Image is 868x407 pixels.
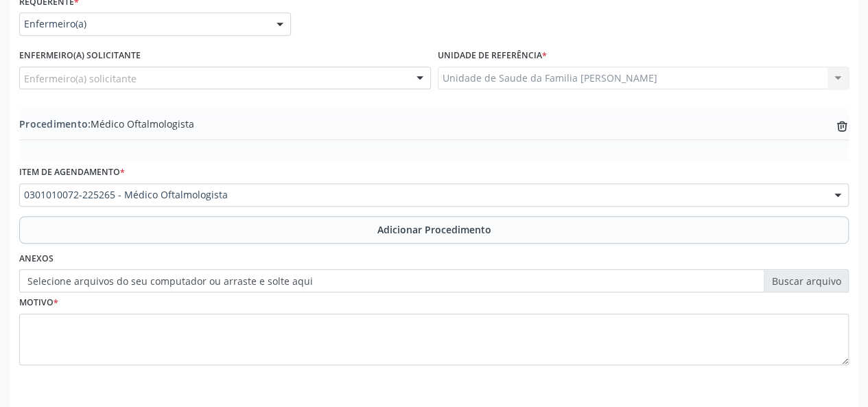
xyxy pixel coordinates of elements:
span: Procedimento: [19,117,91,130]
label: Enfermeiro(a) solicitante [19,45,141,67]
span: Médico Oftalmologista [19,117,194,131]
label: Motivo [19,292,58,314]
span: Enfermeiro(a) solicitante [24,71,137,86]
span: Enfermeiro(a) [24,17,263,31]
label: Unidade de referência [438,45,547,67]
button: Adicionar Procedimento [19,216,849,244]
label: Item de agendamento [19,162,125,183]
span: 0301010072-225265 - Médico Oftalmologista [24,188,821,202]
span: Adicionar Procedimento [377,222,491,237]
label: Anexos [19,248,54,270]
